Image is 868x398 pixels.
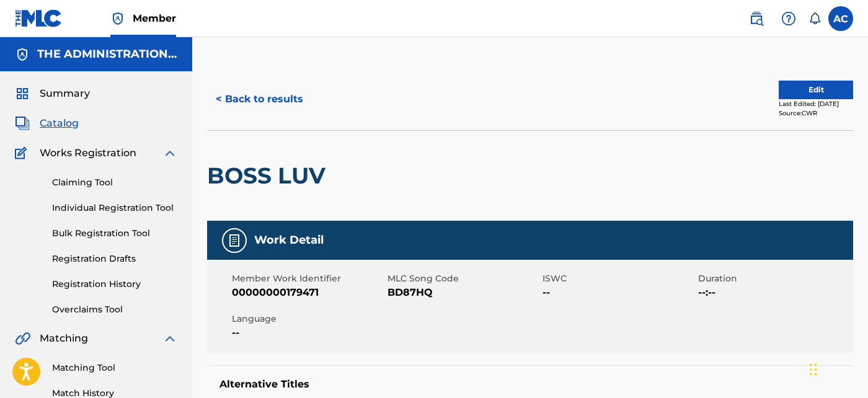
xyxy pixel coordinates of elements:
[698,272,851,285] span: Duration
[40,331,88,346] span: Matching
[810,351,817,388] div: Drag
[232,325,384,340] span: --
[110,11,125,26] img: Top Rightsholder
[207,84,312,115] button: < Back to results
[52,278,177,291] a: Registration History
[779,81,853,99] button: Edit
[15,47,30,62] img: Accounts
[833,238,868,338] iframe: Resource Center
[52,252,177,265] a: Registration Drafts
[15,86,30,101] img: Summary
[781,11,796,26] img: help
[15,331,30,346] img: Matching
[15,9,63,27] img: MLC Logo
[749,11,764,26] img: search
[806,338,868,398] iframe: Chat Widget
[828,6,853,31] div: User Menu
[219,378,841,391] h5: Alternative Titles
[254,233,324,247] h5: Work Detail
[779,99,853,108] div: Last Edited: [DATE]
[698,285,851,300] span: --:--
[52,176,177,189] a: Claiming Tool
[387,272,540,285] span: MLC Song Code
[52,303,177,316] a: Overclaims Tool
[133,11,176,25] span: Member
[15,86,90,101] a: SummarySummary
[542,285,695,300] span: --
[808,12,821,25] div: Notifications
[232,272,384,285] span: Member Work Identifier
[744,6,769,31] a: Public Search
[15,116,30,131] img: Catalog
[37,47,177,61] h5: THE ADMINISTRATION MP INC
[52,201,177,214] a: Individual Registration Tool
[387,285,540,300] span: BD87HQ
[15,146,31,161] img: Works Registration
[15,116,79,131] a: CatalogCatalog
[542,272,695,285] span: ISWC
[52,227,177,240] a: Bulk Registration Tool
[227,233,242,248] img: Work Detail
[162,331,177,346] img: expand
[232,285,384,300] span: 00000000179471
[162,146,177,161] img: expand
[207,162,332,190] h2: BOSS LUV
[40,86,90,101] span: Summary
[40,116,79,131] span: Catalog
[232,312,384,325] span: Language
[776,6,801,31] div: Help
[40,146,136,161] span: Works Registration
[779,108,853,118] div: Source: CWR
[52,361,177,374] a: Matching Tool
